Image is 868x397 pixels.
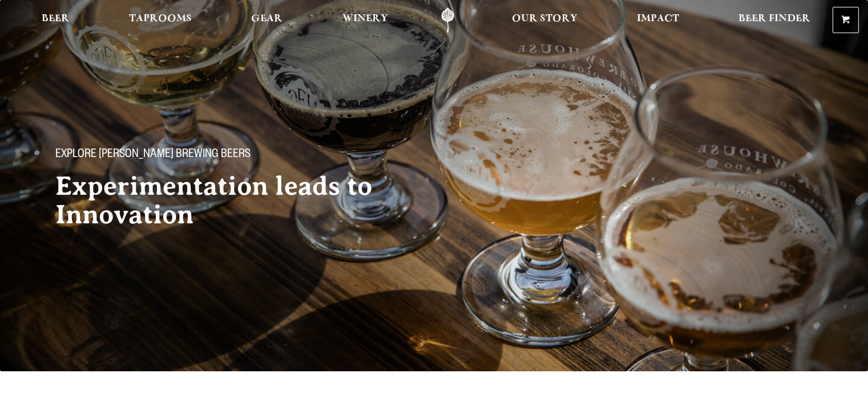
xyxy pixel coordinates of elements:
[129,14,192,23] span: Taprooms
[426,7,469,33] a: Odell Home
[42,14,70,23] span: Beer
[55,172,411,229] h2: Experimentation leads to Innovation
[251,14,282,23] span: Gear
[637,14,679,23] span: Impact
[342,14,388,23] span: Winery
[122,7,199,33] a: Taprooms
[629,7,687,33] a: Impact
[335,7,395,33] a: Winery
[34,7,77,33] a: Beer
[244,7,290,33] a: Gear
[55,148,251,163] span: Explore [PERSON_NAME] Brewing Beers
[738,14,810,23] span: Beer Finder
[512,14,578,23] span: Our Story
[731,7,818,33] a: Beer Finder
[504,7,585,33] a: Our Story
